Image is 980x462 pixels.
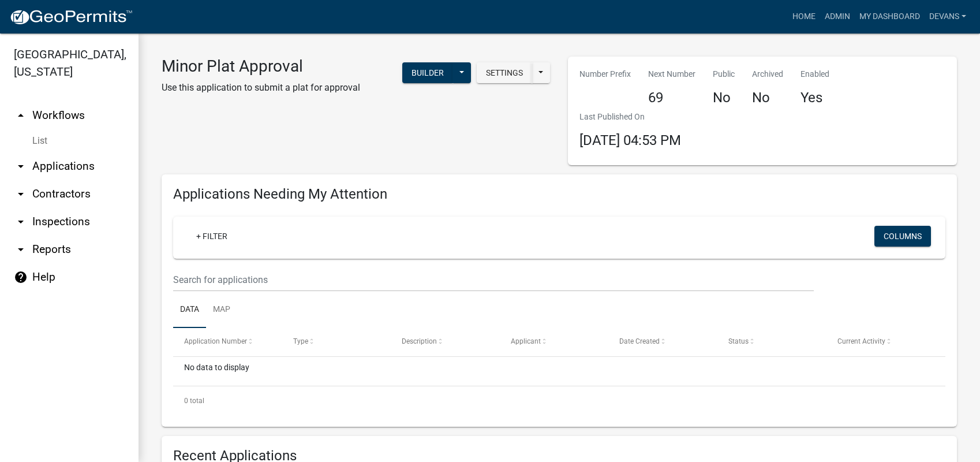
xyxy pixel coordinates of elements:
[293,337,308,345] span: Type
[184,337,247,345] span: Application Number
[648,90,695,106] h4: 69
[14,243,28,256] i: arrow_drop_down
[717,328,826,356] datatable-header-cell: Status
[874,226,931,247] button: Columns
[752,90,783,106] h4: No
[801,68,829,80] p: Enabled
[837,337,885,345] span: Current Activity
[206,292,237,329] a: Map
[162,57,360,76] h3: Minor Plat Approval
[500,328,609,356] datatable-header-cell: Applicant
[187,226,237,247] a: + Filter
[925,6,971,28] a: devans
[402,62,453,83] button: Builder
[173,386,945,415] div: 0 total
[826,328,935,356] datatable-header-cell: Current Activity
[14,215,28,229] i: arrow_drop_down
[14,187,28,201] i: arrow_drop_down
[619,337,660,345] span: Date Created
[173,357,945,386] div: No data to display
[648,68,695,80] p: Next Number
[713,90,735,106] h4: No
[801,90,829,106] h4: Yes
[855,6,925,28] a: My Dashboard
[14,159,28,173] i: arrow_drop_down
[173,268,814,292] input: Search for applications
[608,328,717,356] datatable-header-cell: Date Created
[728,337,749,345] span: Status
[14,270,28,284] i: help
[579,132,681,148] span: [DATE] 04:53 PM
[162,81,360,95] p: Use this application to submit a plat for approval
[752,68,783,80] p: Archived
[788,6,820,28] a: Home
[173,186,945,203] h4: Applications Needing My Attention
[402,337,437,345] span: Description
[579,111,681,123] p: Last Published On
[173,292,206,329] a: Data
[579,68,631,80] p: Number Prefix
[477,62,532,83] button: Settings
[14,109,28,122] i: arrow_drop_up
[391,328,500,356] datatable-header-cell: Description
[820,6,855,28] a: Admin
[173,328,282,356] datatable-header-cell: Application Number
[713,68,735,80] p: Public
[282,328,391,356] datatable-header-cell: Type
[511,337,541,345] span: Applicant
